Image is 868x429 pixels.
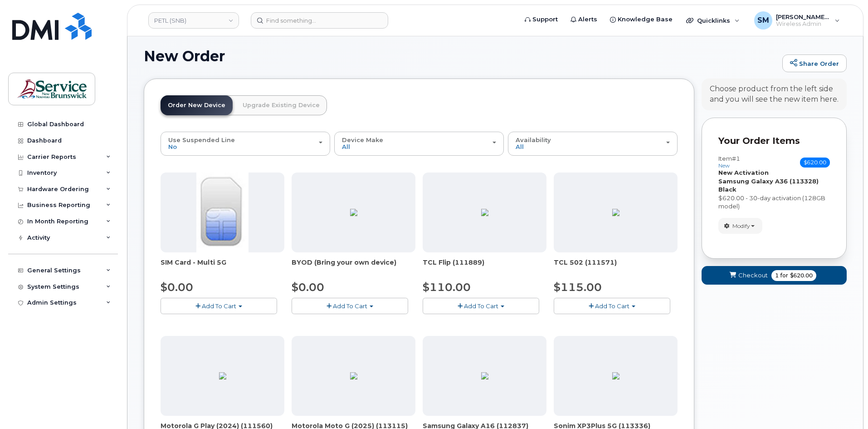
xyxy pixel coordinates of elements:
span: $620.00 [790,271,813,280]
img: 46CE78E4-2820-44E7-ADB1-CF1A10A422D2.png [350,372,357,380]
h1: New Order [144,48,778,64]
span: Modify [732,222,750,230]
span: $115.00 [554,281,602,294]
div: TCL Flip (111889) [423,258,546,276]
span: Device Make [342,136,383,143]
img: E4E53BA5-3DF7-4680-8EB9-70555888CC38.png [612,209,619,216]
a: Upgrade Existing Device [235,95,327,115]
span: $0.00 [161,281,193,294]
span: Add To Cart [333,302,367,310]
a: Share Order [782,54,847,73]
span: 1 [775,271,779,280]
button: Modify [718,218,762,234]
div: TCL 502 (111571) [554,258,678,276]
img: 4BBBA1A7-EEE1-4148-A36C-898E0DC10F5F.png [481,209,488,216]
span: No [168,143,177,150]
button: Use Suspended Line No [161,132,330,155]
div: $620.00 - 30-day activation (128GB model) [718,194,830,211]
div: BYOD (Bring your own device) [292,258,415,276]
span: Add To Cart [464,302,498,310]
span: $110.00 [423,281,471,294]
div: SIM Card - Multi 5G [161,258,284,276]
span: #1 [732,155,740,162]
span: $620.00 [800,158,830,168]
img: C3F069DC-2144-4AFF-AB74-F0914564C2FE.jpg [350,209,357,216]
p: Your Order Items [718,134,830,148]
a: Order New Device [161,95,233,115]
strong: Samsung Galaxy A36 (113328) [718,178,819,185]
div: Choose product from the left side and you will see the new item here. [710,84,839,105]
strong: New Activation [718,169,769,176]
button: Add To Cart [161,298,277,314]
img: F79345AA-B70C-400F-964C-325E83596DFF.png [612,372,619,380]
span: All [516,143,524,150]
button: Device Make All [334,132,504,155]
button: Availability All [508,132,678,155]
button: Checkout 1 for $620.00 [702,266,847,285]
h3: Item [718,155,740,168]
img: 9FB32A65-7F3B-4C75-88D7-110BE577F189.png [481,372,488,380]
strong: Black [718,186,736,193]
img: 00D627D4-43E9-49B7-A367-2C99342E128C.jpg [196,173,248,252]
span: Add To Cart [595,302,629,310]
button: Add To Cart [554,298,670,314]
span: $0.00 [292,281,324,294]
span: Add To Cart [202,302,236,310]
button: Add To Cart [423,298,539,314]
img: 99773A5F-56E1-4C48-BD91-467D906EAE62.png [219,372,226,380]
span: for [779,271,790,280]
span: Use Suspended Line [168,136,235,143]
span: Availability [516,136,551,143]
span: All [342,143,350,150]
span: Checkout [738,271,768,280]
small: new [718,163,730,169]
button: Add To Cart [292,298,408,314]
